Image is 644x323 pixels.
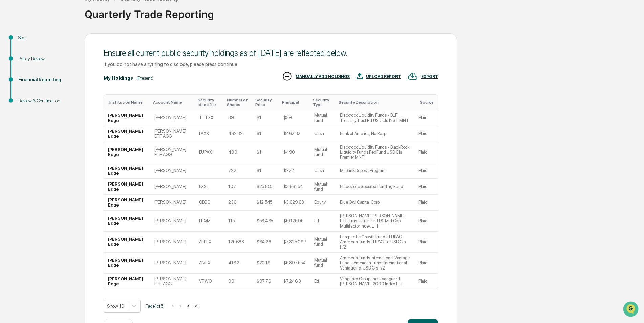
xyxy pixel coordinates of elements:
td: Cash [310,163,336,179]
div: Review & Certification [18,97,74,104]
td: Etf [310,211,336,232]
td: American Funds International Vantage Fund - American Funds International Vantage Fd. USD Cls F/2 [336,253,414,274]
td: Plaid [414,211,438,232]
button: < [177,303,184,309]
div: Toggle SortBy [255,98,277,107]
img: 1746055101610-c473b297-6a78-478c-a979-82029cc54cd1 [7,52,19,64]
div: 🖐️ [7,86,12,91]
td: $490 [279,142,310,163]
td: 462.82 [224,126,253,142]
td: $12.545 [253,195,279,211]
span: Page 1 of 5 [146,303,163,309]
td: 125.688 [224,232,253,253]
button: > [185,303,192,309]
td: [PERSON_NAME] Edge [104,163,150,179]
button: >| [193,303,200,309]
iframe: Open customer support [622,301,641,319]
td: $56.465 [253,211,279,232]
td: FLQM [195,211,224,232]
span: Data Lookup [14,98,43,105]
td: [PERSON_NAME] Edge [104,211,150,232]
td: IIAXX [195,126,224,142]
div: 🔎 [7,99,12,104]
td: Plaid [414,110,438,126]
div: Policy Review [18,55,74,62]
td: [PERSON_NAME] Edge [104,195,150,211]
div: Toggle SortBy [339,100,412,105]
td: Blackrock Liquidity Funds - BLF Treasury Trust Fd USD Cls INST MNT [336,110,414,126]
td: Mutual fund [310,232,336,253]
div: MANUALLY ADD HOLDINGS [296,74,350,79]
td: OBDC [195,195,224,211]
td: $7,325.097 [279,232,310,253]
td: Plaid [414,126,438,142]
td: 39 [224,110,253,126]
td: Plaid [414,253,438,274]
button: |< [168,303,176,309]
td: $97.76 [253,274,279,289]
span: Attestations [56,85,84,92]
p: How can we help? [7,14,123,25]
td: $1 [253,142,279,163]
td: Ml Bank Deposit Program [336,163,414,179]
td: [PERSON_NAME] Edge [104,142,150,163]
td: $462.82 [279,126,310,142]
td: [PERSON_NAME] Edge [104,126,150,142]
td: BUPXX [195,142,224,163]
td: $5,925.95 [279,211,310,232]
td: [PERSON_NAME] ETF AGG [150,142,195,163]
div: (Present) [136,75,153,81]
td: $3,661.54 [279,179,310,195]
td: [PERSON_NAME] [PERSON_NAME] ETF Trust - Franklin U.S. Mid Cap Multifactor Index ETF [336,211,414,232]
td: Mutual fund [310,142,336,163]
span: Pylon [67,115,82,120]
div: Toggle SortBy [198,98,222,107]
td: Cash [310,126,336,142]
div: If you do not have anything to disclose, please press continue. [104,61,438,67]
div: We're available if you need us! [23,59,86,64]
div: Start new chat [23,52,111,59]
td: [PERSON_NAME] [150,211,195,232]
div: UPLOAD REPORT [366,74,401,79]
td: Plaid [414,142,438,163]
div: 🗄️ [49,86,55,91]
div: EXPORT [421,74,438,79]
td: $39 [279,110,310,126]
a: 🗄️Attestations [46,83,87,95]
td: TTTXX [195,110,224,126]
td: Plaid [414,274,438,289]
td: [PERSON_NAME] Edge [104,179,150,195]
td: [PERSON_NAME] Edge [104,232,150,253]
td: [PERSON_NAME] [150,179,195,195]
td: $25.855 [253,179,279,195]
td: [PERSON_NAME] ETF AGG [150,126,195,142]
div: Financial Reporting [18,76,74,83]
td: $722 [279,163,310,179]
a: 🔎Data Lookup [4,95,45,108]
img: MANUALLY ADD HOLDINGS [282,71,292,81]
td: $5,897.554 [279,253,310,274]
td: [PERSON_NAME] [150,195,195,211]
td: $20.19 [253,253,279,274]
td: [PERSON_NAME] ETF AGG [150,274,195,289]
td: BXSL [195,179,224,195]
td: Mutual fund [310,110,336,126]
td: Blue Owl Capital Corp [336,195,414,211]
td: Bank of America, Na Rasp [336,126,414,142]
td: [PERSON_NAME] Edge [104,274,150,289]
td: Plaid [414,163,438,179]
td: 490 [224,142,253,163]
td: 115 [224,211,253,232]
td: Vanguard Group, Inc. - Vanguard [PERSON_NAME] 2000 Index ETF [336,274,414,289]
td: $1 [253,126,279,142]
div: Toggle SortBy [109,100,148,105]
td: AEPFX [195,232,224,253]
td: Europacific Growth Fund - EUPAC American Funds EUPAC Fd USD Cls F/2 [336,232,414,253]
div: Toggle SortBy [227,98,250,107]
div: Toggle SortBy [282,100,307,105]
button: Start new chat [115,54,123,62]
td: $1 [253,110,279,126]
img: UPLOAD REPORT [357,71,363,81]
div: My Holdings [104,75,133,81]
